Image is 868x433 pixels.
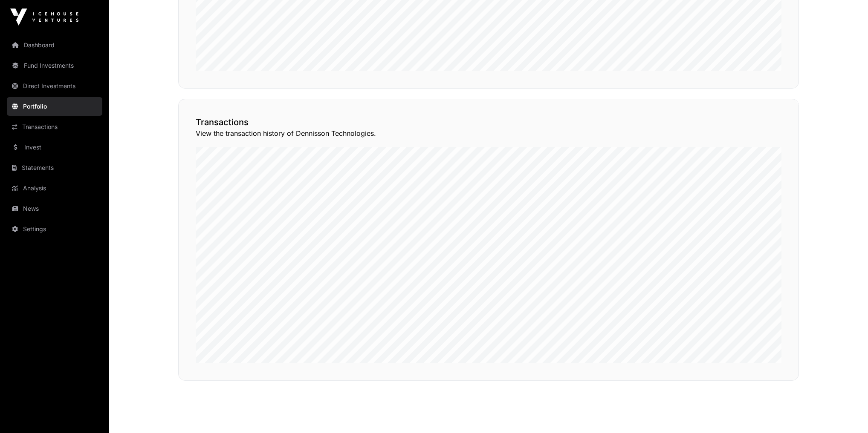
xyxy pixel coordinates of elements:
[7,97,102,116] a: Portfolio
[7,56,102,75] a: Fund Investments
[7,179,102,198] a: Analysis
[7,138,102,157] a: Invest
[196,116,781,128] h2: Transactions
[10,9,78,26] img: Icehouse Ventures Logo
[196,128,781,138] p: View the transaction history of Dennisson Technologies.
[7,158,102,177] a: Statements
[7,220,102,238] a: Settings
[7,199,102,218] a: News
[7,77,102,95] a: Direct Investments
[7,36,102,54] a: Dashboard
[825,392,868,433] iframe: Chat Widget
[7,118,102,136] a: Transactions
